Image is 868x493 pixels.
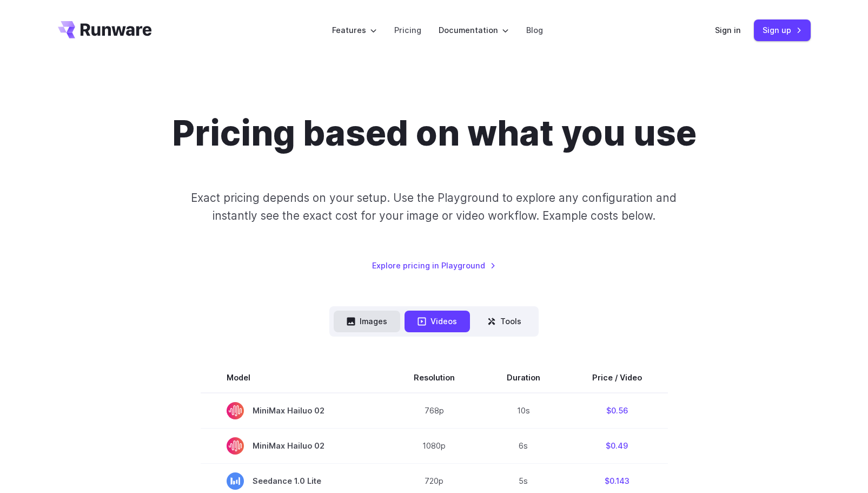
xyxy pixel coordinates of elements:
[227,437,362,455] span: MiniMax Hailuo 02
[388,393,481,429] td: 768p
[481,428,566,463] td: 6s
[474,311,534,332] button: Tools
[58,21,152,38] a: Go to /
[566,363,668,393] th: Price / Video
[227,402,362,419] span: MiniMax Hailuo 02
[481,393,566,429] td: 10s
[405,311,470,332] button: Videos
[172,113,697,154] h1: Pricing based on what you use
[227,472,362,490] span: Seedance 1.0 Lite
[170,189,697,225] p: Exact pricing depends on your setup. Use the Playground to explore any configuration and instantl...
[715,24,741,36] a: Sign in
[201,363,388,393] th: Model
[388,428,481,463] td: 1080p
[566,428,668,463] td: $0.49
[334,311,400,332] button: Images
[566,393,668,429] td: $0.56
[526,24,543,36] a: Blog
[481,363,566,393] th: Duration
[439,24,509,36] label: Documentation
[332,24,377,36] label: Features
[754,19,811,41] a: Sign up
[388,363,481,393] th: Resolution
[394,24,421,36] a: Pricing
[372,259,496,272] a: Explore pricing in Playground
